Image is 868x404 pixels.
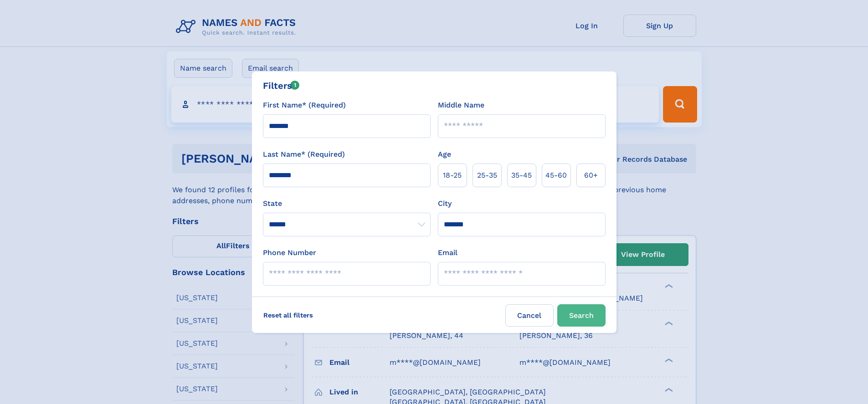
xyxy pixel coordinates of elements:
span: 25‑35 [477,170,497,181]
span: 35‑45 [511,170,532,181]
label: Phone Number [263,247,316,258]
label: Age [438,149,451,160]
span: 45‑60 [545,170,567,181]
label: First Name* (Required) [263,100,346,111]
button: Search [557,304,606,327]
label: City [438,198,452,209]
label: State [263,198,431,209]
label: Last Name* (Required) [263,149,345,160]
div: Filters [263,79,300,92]
label: Cancel [505,304,554,327]
span: 18‑25 [443,170,462,181]
label: Middle Name [438,100,484,111]
label: Reset all filters [257,304,319,326]
span: 60+ [584,170,598,181]
label: Email [438,247,457,258]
